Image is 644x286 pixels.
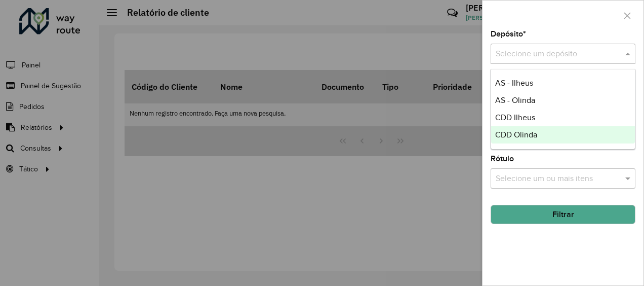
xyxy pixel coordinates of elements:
[495,96,535,104] span: AS - Olinda
[491,153,514,165] label: Rótulo
[495,79,533,87] span: AS - Ilheus
[491,205,635,224] button: Filtrar
[491,69,636,150] ng-dropdown-panel: Options list
[495,130,537,139] span: CDD Olinda
[495,113,535,122] span: CDD Ilheus
[491,28,526,40] label: Depósito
